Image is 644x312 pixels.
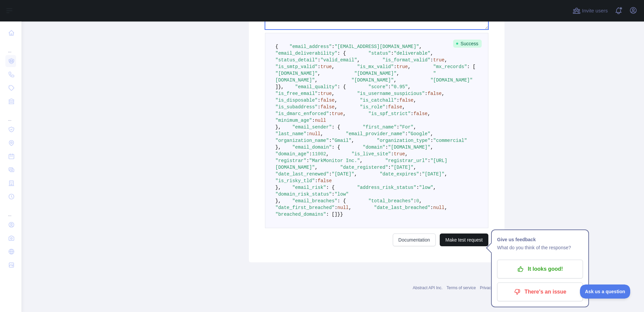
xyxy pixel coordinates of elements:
[334,44,419,49] span: "[EMAIL_ADDRESS][DOMAIN_NAME]"
[396,124,399,130] span: :
[334,98,337,103] span: ,
[408,64,411,69] span: ,
[396,71,399,76] span: ,
[374,205,430,210] span: "date_last_breached"
[352,138,354,143] span: ,
[275,151,309,157] span: "domain_age"
[337,205,349,210] span: null
[402,104,405,110] span: ,
[382,57,430,63] span: "is_format_valid"
[275,198,281,204] span: },
[385,145,388,150] span: :
[332,192,334,197] span: :
[385,104,388,110] span: :
[292,185,326,190] span: "email_risk"
[405,131,408,137] span: :
[318,57,320,63] span: :
[497,244,583,252] p: What do you think of the response?
[430,51,433,56] span: ,
[433,64,467,69] span: "mx_records"
[332,44,334,49] span: :
[363,145,385,150] span: "domain"
[289,44,332,49] span: "email_address"
[442,91,444,96] span: ,
[275,104,318,110] span: "is_subaddress"
[275,171,329,177] span: "date_last_renewed"
[295,84,337,90] span: "email_quality"
[306,131,309,137] span: :
[5,204,16,217] div: ...
[414,111,428,116] span: false
[332,111,343,116] span: true
[399,98,414,103] span: false
[348,205,351,210] span: ,
[275,84,278,90] span: ]
[414,198,416,204] span: :
[419,44,422,49] span: ,
[405,151,408,157] span: ,
[396,98,399,103] span: :
[360,98,396,103] span: "is_catchall"
[346,131,405,137] span: "email_provider_name"
[399,124,414,130] span: "For"
[340,212,343,217] span: }
[320,98,334,103] span: false
[391,84,408,90] span: "0.95"
[416,185,419,190] span: :
[275,138,329,143] span: "organization_name"
[275,44,278,49] span: {
[453,40,482,48] span: Success
[414,98,416,103] span: ,
[329,171,332,177] span: :
[275,131,306,137] span: "last_name"
[318,71,320,76] span: ,
[278,84,284,90] span: },
[428,158,430,163] span: :
[275,51,337,56] span: "email_deliverability"
[414,165,416,170] span: ,
[414,124,416,130] span: ,
[368,51,391,56] span: "status"
[312,151,326,157] span: 11002
[5,109,16,122] div: ...
[275,64,318,69] span: "is_smtp_valid"
[433,138,467,143] span: "commercial"
[343,111,346,116] span: ,
[388,84,391,90] span: :
[497,236,583,244] h1: Give us feedback
[5,40,16,54] div: ...
[309,131,321,137] span: null
[391,165,413,170] span: "[DATE]"
[357,185,416,190] span: "address_risk_status"
[318,104,320,110] span: :
[385,158,428,163] span: "registrar_url"
[320,131,323,137] span: ,
[396,64,408,69] span: true
[394,151,405,157] span: true
[318,178,332,184] span: false
[419,198,422,204] span: ,
[332,64,334,69] span: ,
[446,285,476,290] a: Terms of service
[391,151,394,157] span: :
[419,171,422,177] span: :
[394,64,396,69] span: :
[320,64,332,69] span: true
[337,51,346,56] span: : {
[413,285,443,290] a: Abstract API Inc.
[430,131,433,137] span: ,
[320,91,332,96] span: true
[411,111,413,116] span: :
[275,118,312,123] span: "minimum_age"
[444,57,447,63] span: ,
[315,165,318,170] span: ,
[332,124,340,130] span: : {
[433,205,445,210] span: null
[334,192,348,197] span: "low"
[357,91,425,96] span: "is_username_suspicious"
[292,124,332,130] span: "email_sender"
[275,178,315,184] span: "is_risky_tld"
[408,131,430,137] span: "Google"
[571,5,609,16] button: Invite users
[275,185,281,190] span: },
